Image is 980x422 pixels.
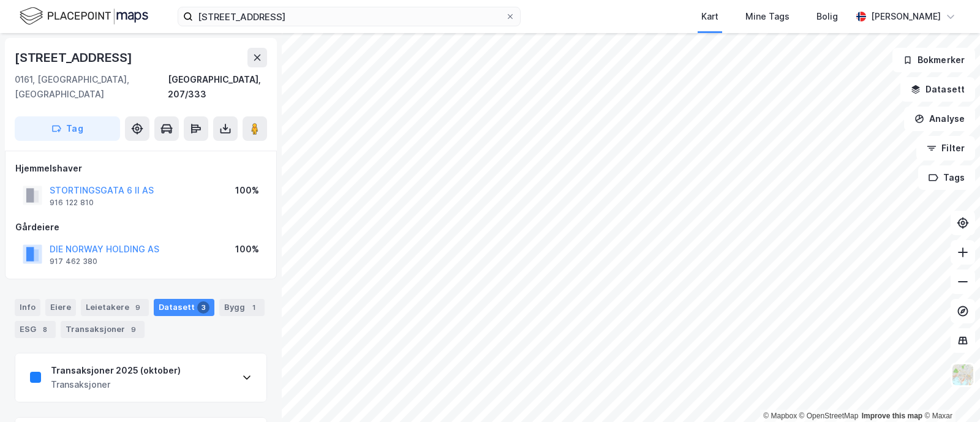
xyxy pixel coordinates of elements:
[763,412,797,420] a: Mapbox
[701,9,718,24] div: Kart
[916,136,975,160] button: Filter
[862,412,922,420] a: Improve this map
[219,299,265,316] div: Bygg
[15,220,266,235] div: Gårdeiere
[799,412,859,420] a: OpenStreetMap
[193,7,505,26] input: Søk på adresse, matrikkel, gårdeiere, leietakere eller personer
[50,257,97,266] div: 917 462 380
[904,107,975,131] button: Analyse
[871,9,941,24] div: [PERSON_NAME]
[61,321,145,338] div: Transaksjoner
[15,321,56,338] div: ESG
[15,161,266,176] div: Hjemmelshaver
[127,323,140,336] div: 9
[745,9,790,24] div: Mine Tags
[20,6,148,27] img: logo.f888ab2527a4732fd821a326f86c7f29.svg
[15,72,168,102] div: 0161, [GEOGRAPHIC_DATA], [GEOGRAPHIC_DATA]
[168,72,267,102] div: [GEOGRAPHIC_DATA], 207/333
[892,48,975,72] button: Bokmerker
[15,116,120,141] button: Tag
[154,299,214,316] div: Datasett
[235,183,259,198] div: 100%
[900,77,975,102] button: Datasett
[235,242,259,257] div: 100%
[51,363,181,378] div: Transaksjoner 2025 (oktober)
[132,301,144,314] div: 9
[197,301,209,314] div: 3
[15,48,135,67] div: [STREET_ADDRESS]
[15,299,40,316] div: Info
[45,299,76,316] div: Eiere
[81,299,149,316] div: Leietakere
[919,363,980,422] iframe: Chat Widget
[51,377,181,392] div: Transaksjoner
[247,301,260,314] div: 1
[816,9,838,24] div: Bolig
[918,165,975,190] button: Tags
[50,198,94,208] div: 916 122 810
[39,323,51,336] div: 8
